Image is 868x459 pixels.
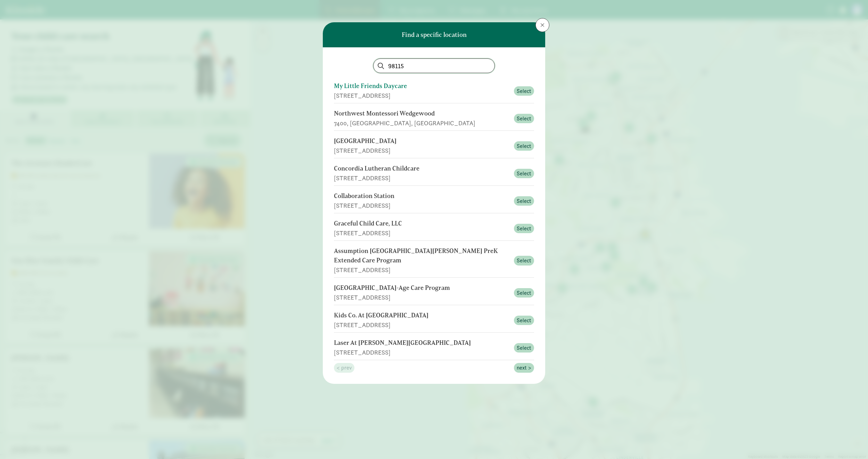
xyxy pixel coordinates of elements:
button: Concordia Lutheran Childcare [STREET_ADDRESS] Select [334,161,534,186]
div: [STREET_ADDRESS] [334,91,510,100]
button: Select [514,86,534,96]
h6: Find a specific location [402,31,467,38]
span: Select [517,142,531,150]
div: Laser At [PERSON_NAME][GEOGRAPHIC_DATA] [334,338,510,348]
button: Select [514,288,534,298]
span: Select [517,316,531,325]
button: < prev [334,363,354,373]
button: Select [514,256,534,266]
button: Select [514,196,534,206]
div: Northwest Montessori Wedgewood [334,109,510,118]
button: Kids Co. At [GEOGRAPHIC_DATA] [STREET_ADDRESS] Select [334,308,534,333]
button: Select [514,343,534,353]
div: Kids Co. At [GEOGRAPHIC_DATA] [334,311,510,320]
div: My Little Friends Daycare [334,81,510,91]
div: [STREET_ADDRESS] [334,265,510,275]
div: [GEOGRAPHIC_DATA] [334,136,510,146]
div: [STREET_ADDRESS] [334,348,510,357]
div: 7400, [GEOGRAPHIC_DATA], [GEOGRAPHIC_DATA] [334,118,510,128]
div: [STREET_ADDRESS] [334,146,510,155]
button: Laser At [PERSON_NAME][GEOGRAPHIC_DATA] [STREET_ADDRESS] Select [334,335,534,360]
span: Select [517,289,531,297]
span: Select [517,256,531,265]
div: [STREET_ADDRESS] [334,320,510,330]
div: [STREET_ADDRESS] [334,293,510,302]
button: Select [514,224,534,234]
span: next > [517,364,531,372]
div: Collaboration Station [334,191,510,201]
span: Select [517,169,531,178]
button: [GEOGRAPHIC_DATA]-Age Care Program [STREET_ADDRESS] Select [334,280,534,305]
input: Find by name or address [374,59,494,73]
div: [GEOGRAPHIC_DATA]-Age Care Program [334,283,510,293]
button: next > [514,363,534,373]
button: Select [514,141,534,151]
button: Assumption [GEOGRAPHIC_DATA][PERSON_NAME] PreK Extended Care Program [STREET_ADDRESS] Select [334,244,534,278]
span: Select [517,114,531,123]
button: Select [514,169,534,179]
div: Assumption [GEOGRAPHIC_DATA][PERSON_NAME] PreK Extended Care Program [334,246,510,265]
button: [GEOGRAPHIC_DATA] [STREET_ADDRESS] Select [334,134,534,158]
button: Graceful Child Care, LLC [STREET_ADDRESS] Select [334,216,534,241]
span: Select [517,197,531,205]
span: Select [517,344,531,352]
span: < prev [337,364,352,372]
button: My Little Friends Daycare [STREET_ADDRESS] Select [334,79,534,103]
div: Concordia Lutheran Childcare [334,164,510,173]
span: Select [517,224,531,233]
div: [STREET_ADDRESS] [334,173,510,183]
button: Select [514,316,534,325]
div: Graceful Child Care, LLC [334,219,510,228]
div: [STREET_ADDRESS] [334,201,510,210]
button: Select [514,114,534,124]
div: [STREET_ADDRESS] [334,228,510,238]
button: Collaboration Station [STREET_ADDRESS] Select [334,189,534,213]
button: Northwest Montessori Wedgewood 7400, [GEOGRAPHIC_DATA], [GEOGRAPHIC_DATA] Select [334,106,534,131]
span: Select [517,87,531,95]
